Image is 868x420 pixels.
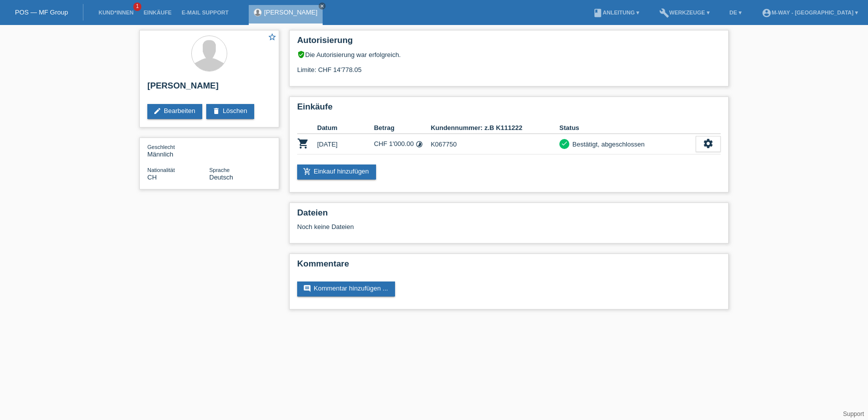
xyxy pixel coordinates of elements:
[703,138,714,149] i: settings
[147,173,157,181] span: Schweiz
[297,281,395,296] a: commentKommentar hinzufügen ...
[297,164,376,179] a: add_shopping_cartEinkauf hinzufügen
[569,139,645,149] div: Bestätigt, abgeschlossen
[212,107,220,115] i: delete
[297,50,721,58] div: Die Autorisierung war erfolgreich.
[147,143,209,158] div: Männlich
[138,9,176,15] a: Einkäufe
[297,50,305,58] i: verified_user
[153,107,161,115] i: edit
[757,9,863,15] a: account_circlem-way - [GEOGRAPHIC_DATA] ▾
[319,2,326,9] a: close
[268,32,277,41] i: star_border
[374,122,431,134] th: Betrag
[268,32,277,43] a: star_border
[264,8,318,16] a: [PERSON_NAME]
[147,167,175,173] span: Nationalität
[297,137,309,149] i: POSP00026440
[15,8,68,16] a: POS — MF Group
[374,134,431,154] td: CHF 1'000.00
[303,284,311,292] i: comment
[654,9,715,15] a: buildWerkzeuge ▾
[559,122,696,134] th: Status
[297,208,721,223] h2: Dateien
[209,167,230,173] span: Sprache
[725,9,747,15] a: DE ▾
[93,9,138,15] a: Kund*innen
[297,58,721,73] div: Limite: CHF 14'778.05
[762,8,772,18] i: account_circle
[588,9,644,15] a: bookAnleitung ▾
[431,122,559,134] th: Kundennummer: z.B K111222
[297,223,602,230] div: Noch keine Dateien
[133,2,141,11] span: 1
[303,167,311,175] i: add_shopping_cart
[297,259,721,274] h2: Kommentare
[561,140,568,147] i: check
[147,104,202,119] a: editBearbeiten
[659,8,669,18] i: build
[431,134,559,154] td: K067750
[147,81,271,96] h2: [PERSON_NAME]
[843,410,864,417] a: Support
[297,35,721,50] h2: Autorisierung
[206,104,254,119] a: deleteLöschen
[416,140,423,148] i: Fixe Raten (12 Raten)
[147,144,175,150] span: Geschlecht
[317,122,374,134] th: Datum
[177,9,234,15] a: E-Mail Support
[297,102,721,117] h2: Einkäufe
[209,173,233,181] span: Deutsch
[320,3,325,8] i: close
[317,134,374,154] td: [DATE]
[593,8,603,18] i: book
